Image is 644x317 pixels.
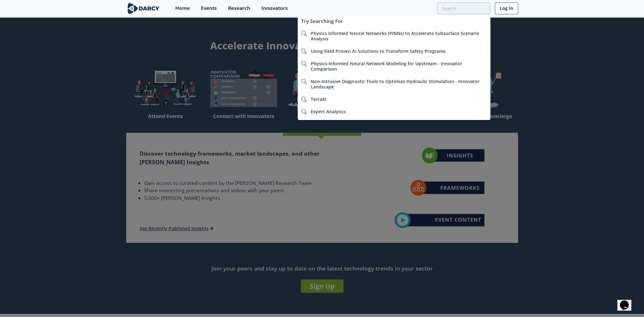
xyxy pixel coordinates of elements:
span: Using Field Proven AI Solutions to Transform Safety Programs [311,48,445,54]
div: Research [228,6,250,11]
span: Expert Analytics [311,109,346,115]
img: icon [301,109,307,115]
img: icon [301,61,307,67]
iframe: chat widget [617,292,638,311]
span: Physics Informed Neural Networks (PINNs) to Accelerate Subsurface Scenario Analysis [311,30,479,42]
span: TerraAI [311,96,326,102]
img: icon [301,96,307,102]
img: icon [301,31,307,36]
img: icon [301,48,307,54]
span: Physics-Informed Neural Network Modeling for Upstream - Innovator Comparison [311,60,462,72]
div: Home [175,6,190,11]
img: logo-wide.svg [126,3,161,14]
div: Innovators [261,6,288,11]
div: Try Searching For [298,15,490,27]
span: Non-Intrusive Diagnostic Tools to Optimize Hydraulic Stimulation - Innovator Landscape [311,78,479,90]
img: icon [301,79,307,84]
div: Events [201,6,217,11]
input: Advanced Search [437,3,490,14]
a: Log In [495,3,518,14]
